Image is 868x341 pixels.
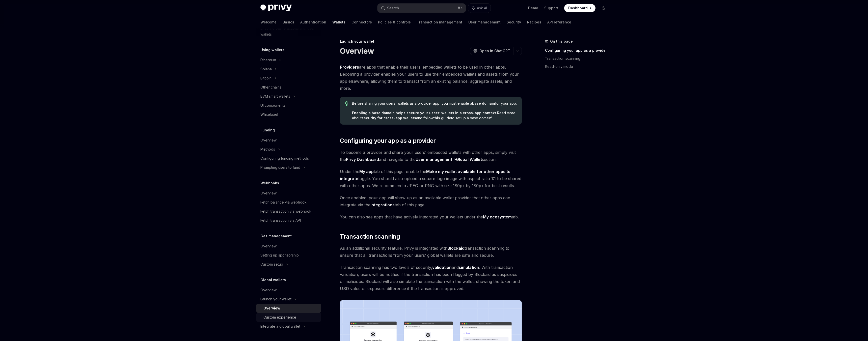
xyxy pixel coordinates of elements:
a: Global Wallet [456,157,482,162]
a: this guide [433,116,451,120]
div: Methods [260,146,275,152]
div: UI components [260,102,285,108]
a: Transaction management [417,16,462,28]
h5: Webhooks [260,180,279,186]
div: Search... [387,5,401,11]
div: Prompting users to fund [260,164,300,170]
a: Authentication [300,16,326,28]
a: Blockaid [447,246,465,251]
strong: base domain [472,101,495,105]
span: Once enabled, your app will show up as an available wallet provider that other apps can integrate... [340,194,522,208]
a: Dashboard [564,4,595,12]
div: Configuring funding methods [260,155,309,161]
a: Read-only mode [545,63,612,71]
a: Whitelabel [256,110,321,119]
a: Configuring your app as a provider [545,46,612,54]
span: As an additional security feature, Privy is integrated with transaction scanning to ensure that a... [340,245,522,259]
a: Policies & controls [378,16,411,28]
a: User management [468,16,501,28]
a: Demo [528,6,538,11]
div: Launch your wallet [260,296,291,302]
span: Transaction scanning [340,233,400,241]
span: Open in ChatGPT [479,48,510,53]
a: My app [359,169,374,174]
a: Overview [256,242,321,251]
div: Custom setup [260,261,283,267]
a: Wallets [332,16,345,28]
a: Connectors [351,16,372,28]
span: Configuring your app as a provider [340,137,436,145]
span: Transaction scanning has two levels of security; and . With transaction validation, users will be... [340,264,522,292]
button: Open in ChatGPT [470,47,513,55]
a: Welcome [260,16,277,28]
span: Before sharing your users’ wallets as a provider app, you must enable a for your app. [352,101,517,106]
div: Fetch transaction via API [260,217,301,223]
a: Overview [256,189,321,198]
strong: Privy Dashboard [346,157,379,162]
a: Configuring funding methods [256,154,321,163]
span: You can also see apps that have actively integrated your wallets under the tab. [340,213,522,220]
span: ⌘ K [457,6,463,10]
button: Search...⌘K [377,4,466,13]
div: Launch your wallet [340,39,522,44]
div: Overview [260,137,277,143]
a: Basics [283,16,294,28]
div: Overview [263,305,280,311]
strong: Enabling a base domain helps secure your users’ wallets in a cross-app context. [352,111,497,115]
h5: Global wallets [260,277,286,283]
strong: User management > [416,157,482,162]
a: Recipes [527,16,541,28]
a: Other chains [256,83,321,92]
a: Fetch transaction via API [256,216,321,225]
div: Bitcoin [260,75,272,81]
div: Integrate a global wallet [260,323,300,329]
div: Overview [260,287,277,293]
span: Dashboard [568,6,588,11]
div: Overview [260,243,277,249]
h5: Using wallets [260,47,284,53]
a: Overview [256,136,321,145]
h5: Gas management [260,233,292,239]
strong: My ecosystem [483,214,512,219]
strong: Providers [340,65,359,70]
h5: Funding [260,127,275,133]
a: security for cross-app wallets [362,116,416,120]
a: API reference [547,16,571,28]
svg: Tip [345,101,348,106]
h1: Overview [340,46,374,55]
a: Overview [256,286,321,295]
a: Fetch transaction via webhook [256,207,321,216]
a: Custom experience [256,313,321,322]
img: dark logo [260,5,292,12]
div: Ethereum [260,57,276,63]
div: EVM smart wallets [260,93,290,99]
a: Security [507,16,521,28]
a: Support [544,6,558,11]
strong: validation [432,265,452,270]
span: Under the tab of this page, enable the toggle. You should also upload a square logo image with as... [340,168,522,189]
strong: Integrations [370,202,395,207]
a: Integrations [370,202,395,208]
span: Ask AI [477,6,487,11]
a: Overview [256,304,321,313]
span: On this page [550,38,573,44]
a: Fetch balance via webhook [256,198,321,207]
div: Custom experience [263,314,296,320]
span: To become a provider and share your users’ embedded wallets with other apps, simply visit the and... [340,149,522,163]
strong: simulation [459,265,479,270]
span: are apps that enable their users’ embedded wallets to be used in other apps. Becoming a provider ... [340,64,522,92]
div: Setting up sponsorship [260,252,299,258]
a: Transaction scanning [545,54,612,63]
button: Ask AI [468,4,491,13]
div: Overview [260,190,277,196]
div: Other chains [260,84,281,90]
a: Setting up sponsorship [256,251,321,260]
a: My ecosystem [483,214,512,220]
button: Toggle dark mode [600,4,608,12]
div: Fetch balance via webhook [260,199,307,205]
strong: Make my wallet available for other apps to integrate [340,169,510,181]
div: Solana [260,66,272,72]
div: Fetch transaction via webhook [260,208,311,214]
a: UI components [256,101,321,110]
